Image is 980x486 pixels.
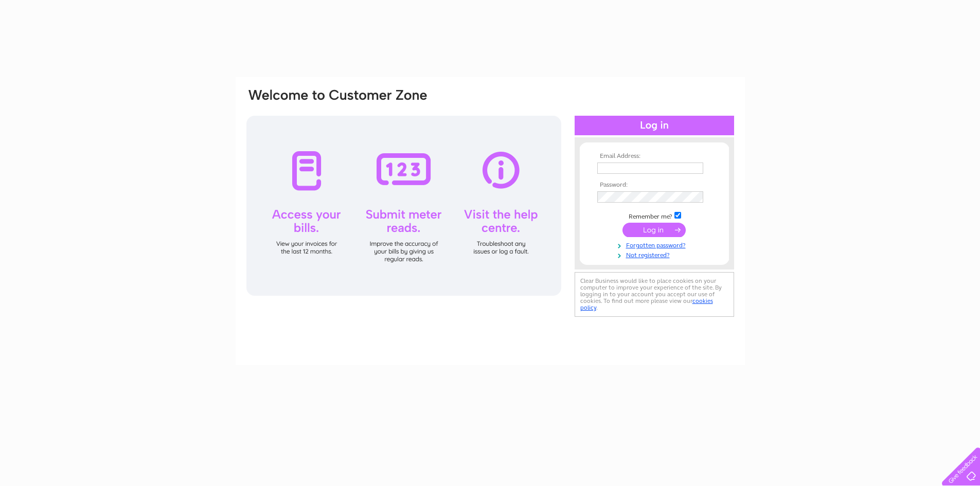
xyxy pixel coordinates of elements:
[595,153,714,160] th: Email Address:
[622,223,686,237] input: Submit
[595,182,714,189] th: Password:
[597,240,714,249] a: Forgotten password?
[595,210,714,221] td: Remember me?
[580,297,713,311] a: cookies policy
[597,249,714,259] a: Not registered?
[575,272,734,317] div: Clear Business would like to place cookies on your computer to improve your experience of the sit...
